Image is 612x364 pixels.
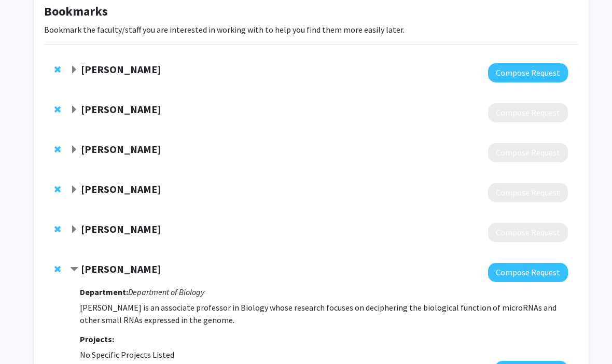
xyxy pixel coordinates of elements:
span: Expand Xiangbo Ruan Bookmark [70,146,78,154]
p: [PERSON_NAME] is an associate professor in Biology whose research focuses on deciphering the biol... [80,301,568,326]
strong: [PERSON_NAME] [81,143,161,156]
span: Expand Matthew Poy Bookmark [70,186,78,194]
span: Remove Xiangbo Ruan from bookmarks [54,145,61,153]
strong: Projects: [80,334,114,344]
span: Expand Martin Trapecar Bookmark [70,226,78,234]
span: Remove Martin Trapecar from bookmarks [54,225,61,233]
button: Compose Request to Matthew Poy [488,183,568,202]
span: No Specific Projects Listed [80,349,174,360]
span: Contract John Kim Bookmark [70,265,78,274]
button: Compose Request to Martin Trapecar [488,223,568,242]
span: Expand Frederick Anokye-Danso Bookmark [70,106,78,114]
span: Remove Thomas Donner from bookmarks [54,65,61,74]
span: Expand Thomas Donner Bookmark [70,66,78,74]
strong: [PERSON_NAME] [81,103,161,116]
strong: [PERSON_NAME] [81,222,161,235]
strong: Department: [80,287,128,297]
strong: [PERSON_NAME] [81,183,161,195]
button: Compose Request to Xiangbo Ruan [488,143,568,162]
i: Department of Biology [128,287,204,297]
iframe: Chat [8,317,44,356]
button: Compose Request to Thomas Donner [488,63,568,82]
strong: [PERSON_NAME] [81,63,161,76]
h1: Bookmarks [44,4,578,19]
p: Bookmark the faculty/staff you are interested in working with to help you find them more easily l... [44,23,578,36]
span: Remove Frederick Anokye-Danso from bookmarks [54,105,61,114]
span: Remove Matthew Poy from bookmarks [54,185,61,193]
span: Remove John Kim from bookmarks [54,265,61,273]
button: Compose Request to Frederick Anokye-Danso [488,103,568,122]
strong: [PERSON_NAME] [81,262,161,275]
button: Compose Request to John Kim [488,263,568,282]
